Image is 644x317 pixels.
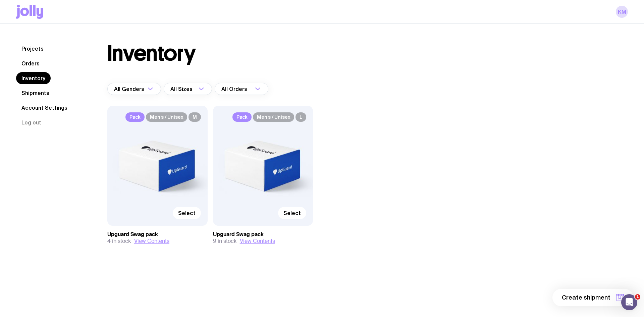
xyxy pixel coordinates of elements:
[16,57,45,69] a: Orders
[16,102,73,114] a: Account Settings
[621,294,637,310] iframe: Intercom live chat
[635,294,640,300] span: 1
[134,238,169,245] button: View Contents
[194,83,197,95] input: Search for option
[189,112,201,122] span: M
[114,83,146,95] span: All Genders
[107,238,131,245] span: 4 in stock
[146,112,187,122] span: Men’s / Unisex
[283,210,301,216] span: Select
[562,294,610,302] span: Create shipment
[125,112,145,122] span: Pack
[107,83,161,95] div: Search for option
[253,112,294,122] span: Men’s / Unisex
[213,231,313,238] h3: Upguard Swag pack
[232,112,252,122] span: Pack
[616,6,628,18] a: KM
[213,238,236,245] span: 9 in stock
[552,289,633,306] button: Create shipment
[16,87,55,99] a: Shipments
[215,83,268,95] div: Search for option
[178,210,196,216] span: Select
[16,72,51,84] a: Inventory
[249,83,253,95] input: Search for option
[107,43,196,64] h1: Inventory
[16,116,47,128] button: Log out
[16,43,49,55] a: Projects
[107,231,208,238] h3: Upguard Swag pack
[296,112,306,122] span: L
[240,238,275,245] button: View Contents
[170,83,194,95] span: All Sizes
[221,83,249,95] span: All Orders
[164,83,212,95] div: Search for option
